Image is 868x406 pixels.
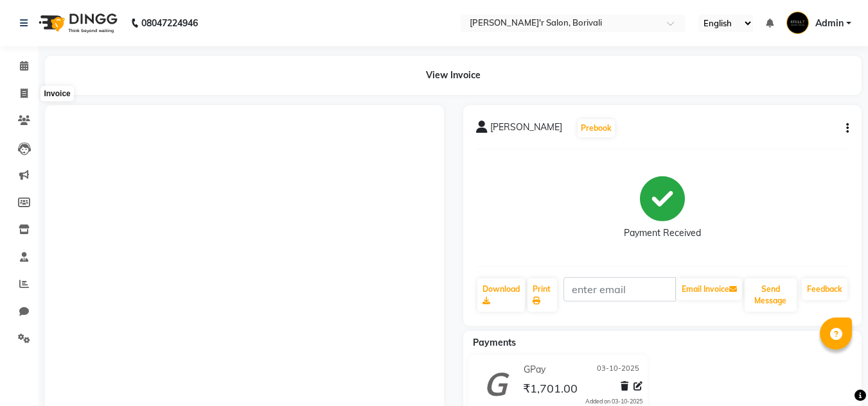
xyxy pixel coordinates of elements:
[527,278,557,312] a: Print
[45,56,862,95] div: View Invoice
[524,363,545,376] span: GPay
[815,17,844,30] span: Admin
[745,278,797,312] button: Send Message
[523,381,578,399] span: ₹1,701.00
[585,397,642,406] div: Added on 03-10-2025
[473,337,516,348] span: Payments
[624,226,701,240] div: Payment Received
[802,278,847,300] a: Feedback
[141,5,198,41] b: 08047224946
[814,355,855,393] iframe: chat widget
[578,119,615,137] button: Prebook
[597,363,639,376] span: 03-10-2025
[677,278,742,300] button: Email Invoice
[563,277,676,301] input: enter email
[477,278,525,312] a: Download
[786,12,809,34] img: Admin
[490,121,562,139] span: [PERSON_NAME]
[33,5,121,41] img: logo
[40,86,73,101] div: Invoice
